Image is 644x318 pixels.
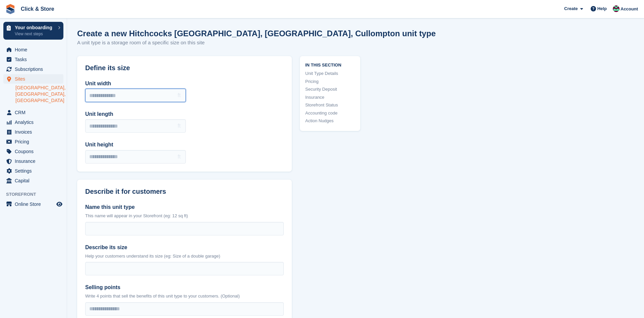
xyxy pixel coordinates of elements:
a: Accounting code [305,110,355,117]
label: Name this unit type [85,203,284,211]
a: menu [3,108,63,117]
h2: Describe it for customers [85,188,284,195]
a: menu [3,74,63,84]
span: Create [564,5,578,12]
a: Action Nudges [305,118,355,124]
p: View next steps [15,31,55,37]
a: menu [3,45,63,54]
span: Coupons [15,147,55,156]
span: Invoices [15,127,55,137]
label: Unit height [85,141,186,149]
a: Your onboarding View next steps [3,22,63,40]
a: Pricing [305,78,355,85]
a: Click & Store [18,3,57,14]
a: Unit Type Details [305,70,355,77]
h1: Create a new Hitchcocks [GEOGRAPHIC_DATA], [GEOGRAPHIC_DATA], Cullompton unit type [77,29,436,38]
span: Insurance [15,156,55,166]
a: menu [3,127,63,137]
a: Storefront Status [305,102,355,108]
span: In this section [305,61,355,68]
span: Pricing [15,137,55,146]
a: menu [3,118,63,127]
span: Online Store [15,199,55,209]
p: A unit type is a storage room of a specific size on this site [77,39,292,47]
a: menu [3,166,63,176]
a: menu [3,147,63,156]
span: CRM [15,108,55,117]
span: Home [15,45,55,54]
span: Subscriptions [15,64,55,74]
p: This name will appear in your Storefront (eg: 12 sq ft) [85,213,284,219]
a: menu [3,156,63,166]
label: Describe its size [85,243,284,252]
p: Write 4 points that sell the benefits of this unit type to your customers. (Optional) [85,293,284,300]
a: [GEOGRAPHIC_DATA], [GEOGRAPHIC_DATA], [GEOGRAPHIC_DATA] [15,85,63,104]
span: Account [621,6,638,12]
span: Settings [15,166,55,176]
span: Storefront [6,191,67,198]
a: menu [3,199,63,209]
span: Help [597,5,607,12]
a: menu [3,64,63,74]
a: Insurance [305,94,355,101]
p: Your onboarding [15,25,55,30]
a: Security Deposit [305,86,355,93]
span: Sites [15,74,55,84]
label: Unit length [85,110,186,118]
h2: Define its size [85,64,284,72]
span: Analytics [15,118,55,127]
label: Selling points [85,283,284,291]
a: Preview store [55,200,63,208]
p: Help your customers understand its size (eg: Size of a double garage) [85,253,284,260]
img: Kye Daniel [613,5,620,12]
img: stora-icon-8386f47178a22dfd0bd8f6a31ec36ba5ce8667c1dd55bd0f319d3a0aa187defe.svg [5,4,15,14]
a: menu [3,55,63,64]
span: Tasks [15,55,55,64]
a: menu [3,137,63,146]
label: Unit width [85,80,186,88]
a: menu [3,176,63,185]
span: Capital [15,176,55,185]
